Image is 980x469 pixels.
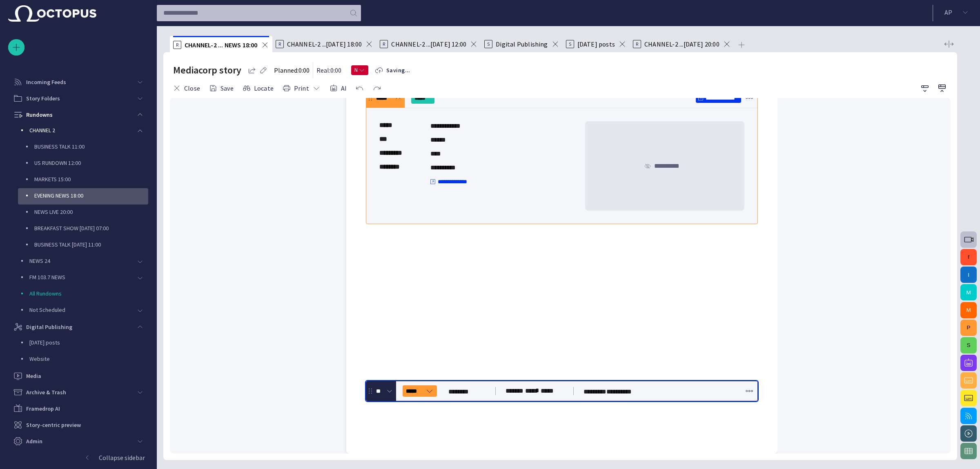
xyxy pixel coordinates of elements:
p: S [484,40,492,48]
span: CHANNEL-2 ...[DATE] 18:00 [287,40,362,48]
div: Website [13,351,148,368]
p: Collapse sidebar [99,453,145,462]
p: NEWS LIVE 20:00 [34,208,148,216]
button: M [960,302,977,318]
p: R [633,40,641,48]
button: Print [280,81,323,96]
button: P [960,320,977,336]
p: Framedrop AI [26,405,60,413]
p: Not Scheduled [29,306,132,314]
p: Archive & Trash [26,388,66,396]
button: f [960,249,977,265]
div: All Rundowns [13,286,148,302]
p: US RUNDOWN 12:00 [34,159,148,167]
button: Collapse sidebar [8,449,148,466]
div: BUSINESS TALK [DATE] 11:00 [18,237,148,253]
div: NEWS LIVE 20:00 [18,204,148,221]
p: EVENING NEWS 18:00 [34,191,148,200]
p: BREAKFAST SHOW [DATE] 07:00 [34,224,148,232]
p: NEWS 24 [29,257,132,265]
p: R [276,40,284,48]
p: R [380,40,388,48]
div: RCHANNEL-2 ...[DATE] 18:00 [272,36,377,52]
img: Octopus News Room [8,5,96,22]
p: Story-centric preview [26,421,81,429]
span: CHANNEL-2 ...[DATE] 20:00 [644,40,719,48]
p: [DATE] posts [29,338,148,347]
p: FM 103.7 NEWS [29,273,132,281]
p: Planned: 0:00 [274,65,310,75]
p: CHANNEL 2 [29,126,132,134]
button: M [960,284,977,300]
button: I [960,267,977,283]
span: CHANNEL-2 ... NEWS 18:00 [185,41,258,49]
div: Story-centric preview [8,417,148,433]
div: RCHANNEL-2 ...[DATE] 20:00 [630,36,734,52]
div: SDigital Publishing [481,36,562,52]
button: S [960,337,977,353]
div: Media [8,368,148,384]
button: N [351,63,368,78]
ul: main menu [8,58,148,436]
div: RCHANNEL-2 ... NEWS 18:00 [170,36,272,52]
div: [DATE] posts [13,335,148,351]
div: BUSINESS TALK 11:00 [18,139,148,156]
span: CHANNEL-2 ...[DATE] 12:00 [391,40,466,48]
div: EVENING NEWS 18:00 [18,188,148,204]
button: AI [327,81,350,96]
p: All Rundowns [29,289,148,298]
div: BREAKFAST SHOW [DATE] 07:00 [18,221,148,237]
div: S[DATE] posts [563,36,630,52]
span: [DATE] posts [577,40,615,48]
p: Story Folders [26,94,60,102]
p: MARKETS 15:00 [34,175,148,183]
p: BUSINESS TALK [DATE] 11:00 [34,240,148,249]
p: Rundowns [26,111,53,119]
button: AP [938,5,975,20]
p: R [173,41,181,49]
p: Digital Publishing [26,323,72,331]
span: N [354,66,359,74]
p: S [566,40,574,48]
button: Close [170,81,203,96]
h2: Mediacorp story [173,64,241,77]
div: MARKETS 15:00 [18,172,148,188]
p: Admin [26,437,42,445]
button: Locate [240,81,276,96]
p: BUSINESS TALK 11:00 [34,142,148,151]
button: Save [206,81,236,96]
div: RCHANNEL-2 ...[DATE] 12:00 [376,36,481,52]
p: Website [29,355,148,363]
div: US RUNDOWN 12:00 [18,156,148,172]
span: Saving... [386,66,410,74]
p: Real: 0:00 [316,65,341,75]
span: Digital Publishing [496,40,548,48]
p: A P [944,7,952,17]
p: Incoming Feeds [26,78,66,86]
p: Media [26,372,41,380]
div: Framedrop AI [8,400,148,417]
